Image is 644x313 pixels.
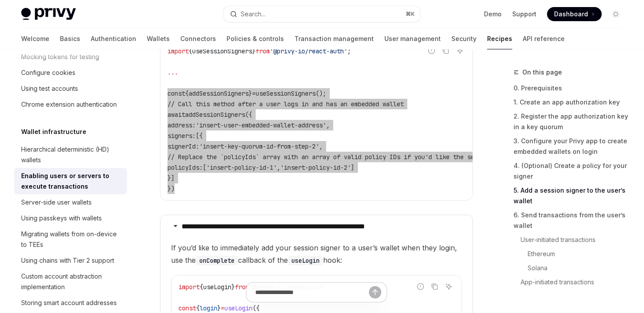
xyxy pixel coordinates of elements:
a: App-initiated transactions [514,275,630,289]
a: 4. (Optional) Create a policy for your signer [514,159,630,183]
span: addSessionSigners [185,111,245,119]
span: } [249,89,252,97]
span: 'insert-policy-id-1' [206,164,277,171]
a: Enabling users or servers to execute transactions [14,168,127,194]
a: Ethereum [514,247,630,261]
div: Hierarchical deterministic (HD) wallets [21,144,122,165]
div: Search... [241,9,265,19]
button: Send message [369,286,381,298]
span: import [168,47,189,55]
a: 6. Send transactions from the user’s wallet [514,208,630,233]
button: Report incorrect code [426,45,437,56]
a: Solana [514,261,630,275]
code: useLogin [288,256,323,265]
span: { [189,47,192,55]
span: 'insert-key-quorum-id-from-step-2' [199,142,319,150]
a: Using test accounts [14,81,127,97]
span: On this page [522,67,562,78]
a: Server-side user wallets [14,194,127,210]
a: Authentication [91,28,136,49]
span: ] [351,164,354,171]
a: Configure cookies [14,65,127,81]
a: 5. Add a session signer to the user’s wallet [514,183,630,208]
span: , [326,121,330,129]
span: '@privy-io/react-auth' [270,47,347,55]
div: Storing smart account addresses [21,298,117,308]
span: signers: [168,132,196,140]
span: ; [347,47,351,55]
span: addSessionSigners [189,89,249,97]
a: Wallets [147,28,170,49]
span: [ [203,164,206,171]
a: User management [384,28,441,49]
div: Configure cookies [21,67,75,78]
span: , [277,164,280,171]
span: useSessionSigners [256,89,316,97]
a: Custom account abstraction implementation [14,268,127,295]
a: 1. Create an app authorization key [514,95,630,109]
a: Recipes [487,28,512,49]
code: onComplete [196,256,238,265]
a: Chrome extension authentication [14,97,127,112]
a: API reference [523,28,565,49]
button: Open search [224,6,420,22]
button: Copy the contents from the code block [440,45,451,56]
div: Custom account abstraction implementation [21,271,122,292]
button: Toggle dark mode [609,7,623,21]
a: Basics [60,28,80,49]
div: Using chains with Tier 2 support [21,255,114,266]
a: Dashboard [547,7,602,21]
button: Ask AI [454,45,465,56]
a: Security [451,28,476,49]
h5: Wallet infrastructure [21,127,86,137]
span: await [168,111,185,119]
span: } [252,47,256,55]
span: { [185,89,189,97]
span: ({ [245,111,252,119]
span: }) [168,185,175,193]
a: Support [512,10,536,19]
span: }] [168,174,175,182]
div: Server-side user wallets [21,197,92,208]
span: // Call this method after a user logs in and has an embedded wallet [168,100,404,108]
span: policyIds: [168,164,203,171]
a: Policies & controls [227,28,284,49]
span: Dashboard [554,10,588,19]
span: ... [168,68,178,76]
a: 0. Prerequisites [514,81,630,95]
span: useSessionSigners [192,47,252,55]
span: , [319,142,323,150]
span: = [252,89,256,97]
div: Migrating wallets from on-device to TEEs [21,229,122,250]
span: 'insert-policy-id-2' [280,164,351,171]
span: If you’d like to immediately add your session signer to a user’s wallet when they login, use the ... [171,242,462,266]
input: Ask a question... [255,283,369,302]
div: Using test accounts [21,83,78,94]
span: signerId: [168,142,199,150]
div: Using passkeys with wallets [21,213,102,224]
a: Demo [484,10,502,19]
span: const [168,89,185,97]
a: Hierarchical deterministic (HD) wallets [14,142,127,168]
span: address: [168,121,196,129]
span: from [256,47,270,55]
a: Storing smart account addresses [14,295,127,311]
a: 3. Configure your Privy app to create embedded wallets on login [514,134,630,159]
span: 'insert-user-embedded-wallet-address' [196,121,326,129]
a: Welcome [21,28,49,49]
img: light logo [21,8,76,20]
a: Migrating wallets from on-device to TEEs [14,226,127,253]
a: 2. Register the app authorization key in a key quorum [514,109,630,134]
div: Chrome extension authentication [21,99,117,110]
span: (); [316,89,326,97]
span: ⌘ K [406,11,415,18]
a: Using passkeys with wallets [14,210,127,226]
div: Enabling users or servers to execute transactions [21,171,122,192]
span: [{ [196,132,203,140]
a: User-initiated transactions [514,233,630,247]
a: Connectors [180,28,216,49]
a: Transaction management [294,28,374,49]
a: Using chains with Tier 2 support [14,253,127,268]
